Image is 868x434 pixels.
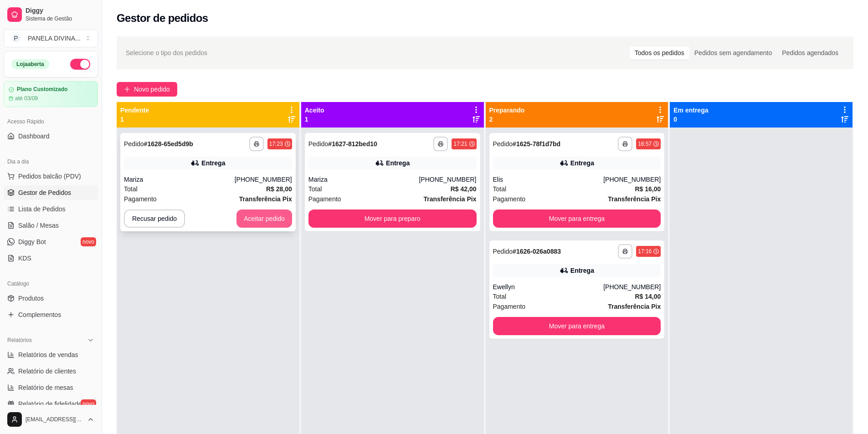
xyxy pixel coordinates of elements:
div: Catálogo [4,276,98,291]
button: Novo pedido [117,82,177,97]
span: Salão / Mesas [18,221,59,230]
div: Acesso Rápido [4,114,98,129]
button: Select a team [4,29,98,47]
span: plus [124,86,130,92]
a: Lista de Pedidos [4,202,98,216]
a: KDS [4,251,98,266]
span: Selecione o tipo dos pedidos [126,48,207,58]
div: [PHONE_NUMBER] [235,175,292,184]
span: Total [308,184,322,194]
span: Diggy Bot [18,237,46,246]
span: Dashboard [18,132,50,141]
span: Relatório de mesas [18,383,73,392]
button: [EMAIL_ADDRESS][DOMAIN_NAME] [4,408,98,430]
button: Recusar pedido [124,209,185,228]
div: PANELA DIVINA ... [28,34,81,43]
span: Total [493,184,507,194]
strong: R$ 16,00 [635,185,661,193]
span: Sistema de Gestão [26,15,94,22]
span: Pedido [493,248,513,255]
div: Entrega [201,158,225,168]
strong: Transferência Pix [239,195,292,203]
span: Pedido [124,140,144,148]
div: Mariza [124,175,235,184]
p: 1 [305,115,324,124]
span: Produtos [18,294,44,303]
strong: R$ 42,00 [451,185,477,193]
button: Mover para preparo [308,209,477,228]
a: Relatório de clientes [4,364,98,378]
span: P [11,34,21,43]
span: Pagamento [493,301,526,311]
button: Mover para entrega [493,317,661,335]
span: Relatório de fidelidade [18,399,82,408]
span: Gestor de Pedidos [18,188,71,197]
div: Pedidos agendados [777,46,843,59]
a: Gestor de Pedidos [4,185,98,200]
span: Complementos [18,310,61,319]
div: Dia a dia [4,154,98,169]
a: Diggy Botnovo [4,235,98,249]
h2: Gestor de pedidos [117,11,208,26]
div: 16:57 [638,140,652,148]
div: [PHONE_NUMBER] [603,282,661,291]
div: Loja aberta [11,59,49,69]
button: Aceitar pedido [236,209,292,228]
button: Mover para entrega [493,209,661,228]
span: Relatório de clientes [18,367,76,376]
span: Relatórios de vendas [18,350,78,359]
span: Novo pedido [134,84,170,94]
div: 17:21 [453,140,467,148]
article: Plano Customizado [17,86,67,93]
span: Relatórios [7,337,32,344]
strong: Transferência Pix [608,303,661,310]
p: 2 [489,115,525,124]
span: Pagamento [308,194,341,204]
strong: # 1628-65ed5d9b [144,140,193,148]
div: Entrega [570,266,594,275]
div: Entrega [386,158,410,168]
div: 17:16 [638,248,652,255]
div: 17:23 [269,140,283,148]
div: Ewellyn [493,282,604,291]
span: Diggy [26,7,94,15]
strong: # 1626-026a0883 [513,248,561,255]
strong: R$ 14,00 [635,293,661,300]
a: Dashboard [4,129,98,143]
a: Produtos [4,291,98,306]
a: Complementos [4,307,98,322]
p: Preparando [489,106,525,115]
div: Pedidos sem agendamento [689,46,777,59]
span: Total [124,184,138,194]
span: Lista de Pedidos [18,204,66,214]
a: Plano Customizadoaté 03/09 [4,81,98,107]
strong: Transferência Pix [608,195,661,203]
span: Total [493,291,507,301]
div: [PHONE_NUMBER] [419,175,476,184]
a: Relatórios de vendas [4,347,98,362]
p: 0 [673,115,708,124]
a: DiggySistema de Gestão [4,4,98,26]
span: KDS [18,254,31,263]
a: Relatório de mesas [4,380,98,395]
button: Pedidos balcão (PDV) [4,169,98,184]
div: [PHONE_NUMBER] [603,175,661,184]
p: Aceito [305,106,324,115]
span: Pagamento [124,194,157,204]
p: 1 [120,115,149,124]
span: Pedido [308,140,329,148]
span: Pagamento [493,194,526,204]
div: Elis [493,175,604,184]
div: Todos os pedidos [630,46,689,59]
strong: # 1625-78f1d7bd [513,140,560,148]
p: Pendente [120,106,149,115]
article: até 03/09 [15,95,38,102]
a: Salão / Mesas [4,218,98,233]
strong: R$ 28,00 [266,185,292,193]
div: Mariza [308,175,419,184]
strong: # 1627-812bed10 [328,140,377,148]
span: Pedido [493,140,513,148]
span: [EMAIL_ADDRESS][DOMAIN_NAME] [26,416,83,423]
a: Relatório de fidelidadenovo [4,397,98,411]
div: Entrega [570,158,594,168]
